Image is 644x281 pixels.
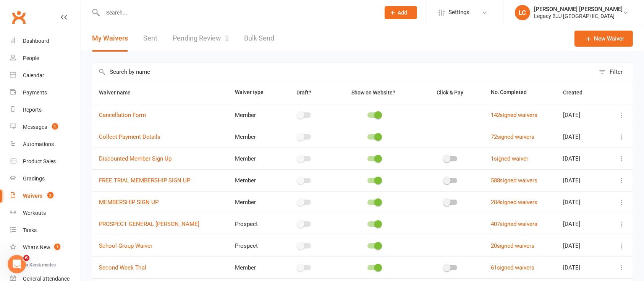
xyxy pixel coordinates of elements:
button: Filter [595,63,633,81]
a: 284signed waivers [491,199,538,206]
div: Messages [23,124,47,130]
a: Dashboard [10,32,81,50]
td: [DATE] [556,257,606,278]
td: [DATE] [556,104,606,126]
a: Second Week Trial [99,264,146,271]
a: 61signed waivers [491,264,535,271]
button: My Waivers [92,25,128,52]
div: Automations [23,141,54,147]
a: School Group Waiver [99,242,152,249]
a: PROSPECT GENERAL [PERSON_NAME] [99,221,199,227]
span: Click & Pay [437,89,463,96]
a: Calendar [10,67,81,84]
div: LC [515,5,530,20]
td: Member [228,148,278,169]
span: 2 [47,192,53,198]
td: Member [228,169,278,191]
a: 142signed waivers [491,112,538,119]
span: Show on Website? [351,89,395,96]
span: 6 [23,255,29,261]
a: Collect Payment Details [99,133,160,140]
a: Workouts [10,205,81,222]
span: 1 [52,123,58,130]
a: New Waiver [574,31,633,47]
a: Messages 1 [10,119,81,136]
a: 72signed waivers [491,133,535,140]
div: Payments [23,89,47,96]
div: Gradings [23,175,45,182]
div: People [23,55,39,61]
td: Member [228,191,278,213]
a: Sent [143,25,157,52]
td: [DATE] [556,169,606,191]
div: [PERSON_NAME] [PERSON_NAME] [534,6,623,13]
div: Calendar [23,72,44,78]
span: 1 [54,244,60,250]
button: Show on Website? [345,88,404,97]
span: Add [398,10,408,16]
th: No. Completed [484,81,556,104]
a: 20signed waivers [491,242,535,249]
a: MEMBERSHIP SIGN UP [99,199,159,206]
div: Workouts [23,210,46,216]
input: Search... [100,7,375,18]
a: 1signed waiver [491,155,529,162]
input: Search by name [92,63,595,81]
span: Created [563,89,591,96]
a: Bulk Send [244,25,274,52]
a: What's New1 [10,239,81,256]
button: Add [385,6,417,19]
a: FREE TRIAL MEMBERSHIP SIGN UP [99,177,190,184]
div: Filter [610,67,623,76]
td: Member [228,126,278,148]
td: Prospect [228,235,278,257]
td: [DATE] [556,148,606,169]
a: Pending Review2 [173,25,229,52]
a: People [10,50,81,67]
a: 588signed waivers [491,177,538,184]
td: Prospect [228,213,278,235]
a: Automations [10,136,81,153]
span: 2 [225,34,229,42]
button: Draft? [290,88,320,97]
a: Discounted Member Sign Up [99,155,172,162]
th: Waiver type [228,81,278,104]
td: Member [228,257,278,278]
button: Click & Pay [430,88,472,97]
button: Waiver name [99,88,139,97]
button: Created [563,88,591,97]
td: [DATE] [556,213,606,235]
a: Gradings [10,170,81,187]
a: Clubworx [9,8,28,27]
iframe: Intercom live chat [8,255,26,273]
div: Tasks [23,227,37,233]
div: Product Sales [23,158,56,164]
a: Payments [10,84,81,101]
a: Reports [10,101,81,119]
div: Waivers [23,193,42,199]
a: Tasks [10,222,81,239]
a: Cancellation Form [99,112,146,119]
div: Dashboard [23,38,49,44]
td: [DATE] [556,235,606,257]
div: What's New [23,244,50,250]
span: Settings [448,4,469,21]
a: Waivers 2 [10,187,81,205]
a: Product Sales [10,153,81,170]
span: Draft? [296,89,311,96]
div: Legacy BJJ [GEOGRAPHIC_DATA] [534,13,623,19]
td: [DATE] [556,126,606,148]
a: 407signed waivers [491,221,538,227]
div: Reports [23,107,42,113]
td: [DATE] [556,191,606,213]
td: Member [228,104,278,126]
span: Waiver name [99,89,139,96]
